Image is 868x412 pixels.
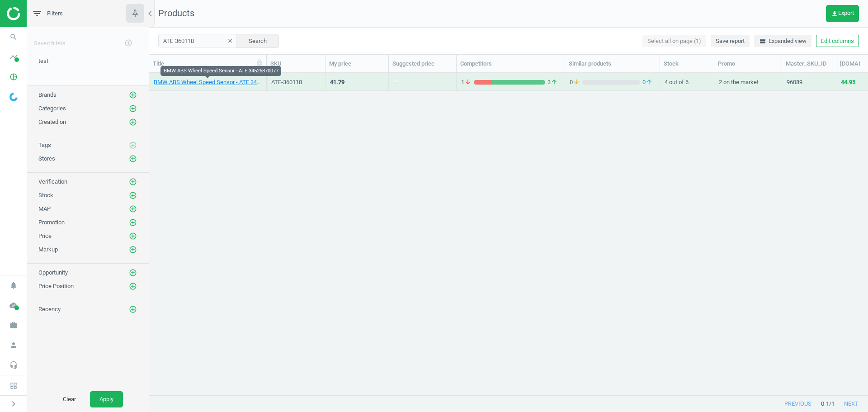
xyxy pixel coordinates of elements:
i: work [5,317,22,334]
div: Similar products [569,60,656,68]
i: add_circle_outline [129,218,137,227]
div: SKU [270,60,321,68]
span: Created on [38,118,66,125]
i: timeline [5,48,22,66]
span: Filters [47,9,63,18]
button: add_circle_outline [128,104,137,113]
i: add_circle_outline [129,232,137,240]
button: add_circle_outline [119,34,137,52]
button: Save report [711,35,750,47]
span: 0 [570,78,582,86]
span: Export [831,10,854,17]
i: add_circle_outline [129,191,137,199]
img: ajHJNr6hYgQAAAAASUVORK5CYII= [7,7,71,20]
div: ATE-360118 [271,78,321,86]
span: 0 - 1 [821,400,829,408]
i: add_circle_outline [129,91,137,99]
span: Tags [38,142,51,148]
span: test [38,57,48,64]
i: arrow_upward [551,78,558,86]
span: Select all on page (1) [647,37,701,45]
i: filter_list [32,8,42,19]
button: previous [775,396,821,412]
div: 2 on the market [719,74,777,90]
div: 44.95 [841,78,855,86]
button: chevron_right [2,398,25,410]
i: add_circle_outline [129,118,137,126]
span: 0 [640,78,655,86]
div: Saved filters [27,27,149,52]
span: Brands [38,91,57,98]
button: Apply [90,391,123,407]
button: Select all on page (1) [642,35,706,47]
button: get_appExport [826,5,859,22]
i: arrow_downward [573,78,580,86]
button: add_circle_outline [128,305,137,314]
span: Markup [38,246,58,253]
span: MAP [38,205,51,212]
i: horizontal_split [759,38,766,45]
div: — [393,78,398,90]
i: headset_mic [5,356,22,374]
i: pie_chart_outlined [5,68,22,85]
i: add_circle_outline [129,178,137,186]
i: arrow_downward [464,78,472,86]
span: Expanded view [759,37,807,45]
div: 41.79 [330,78,344,86]
span: 3 [545,78,560,86]
i: clear [227,38,233,44]
i: add_circle_outline [129,155,137,163]
i: add_circle_outline [129,104,137,113]
button: add_circle_outline [128,141,137,150]
span: 1 [461,78,474,86]
div: My price [329,60,385,68]
span: Stores [38,155,55,162]
i: add_circle_outline [129,141,137,149]
i: add_circle_outline [129,205,137,213]
i: add_circle_outline [129,246,137,254]
span: / 1 [829,400,835,408]
button: add_circle_outline [128,191,137,200]
img: wGWNvw8QSZomAAAAABJRU5ErkJggg== [9,93,18,101]
div: Promo [718,60,778,68]
button: horizontal_splitExpanded view [754,35,811,47]
input: SKU/Title search [158,34,237,47]
button: add_circle_outline [128,204,137,213]
button: add_circle_outline [128,90,137,99]
span: Categories [38,105,66,112]
i: add_circle_outline [129,269,137,277]
span: Promotion [38,219,65,226]
span: Opportunity [38,269,68,276]
i: search [5,28,22,46]
i: notifications [5,277,22,294]
i: cloud_done [5,297,22,314]
div: Competitors [460,60,561,68]
span: Price [38,232,52,239]
span: Price Position [38,283,74,289]
button: add_circle_outline [128,282,137,291]
button: Edit columns [816,35,859,47]
button: Search [236,34,279,47]
i: chevron_right [8,398,19,409]
div: BMW ABS Wheel Speed Sensor - ATE 34526870077 [160,66,281,76]
button: next [835,396,868,412]
i: add_circle_outline [129,282,137,290]
i: chevron_left [145,8,156,19]
div: Suggested price [392,60,453,68]
button: add_circle_outline [128,118,137,127]
i: add_circle_outline [129,305,137,313]
button: Clear [53,391,85,407]
span: Save report [716,37,745,45]
i: get_app [831,10,838,17]
i: person [5,336,22,354]
div: 4 out of 6 [665,74,709,90]
i: arrow_upward [646,78,653,86]
button: add_circle_outline [128,177,137,186]
div: Stock [664,60,710,68]
i: add_circle_outline [124,39,132,47]
button: add_circle_outline [128,245,137,254]
span: Verification [38,178,67,185]
button: add_circle_outline [128,218,137,227]
span: Recency [38,306,61,313]
span: Stock [38,192,53,199]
